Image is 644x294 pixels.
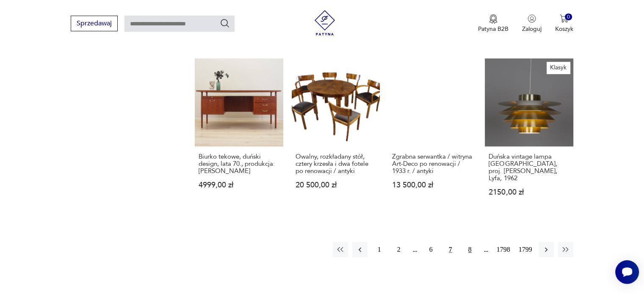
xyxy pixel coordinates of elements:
button: Szukaj [220,18,230,28]
p: Zaloguj [522,25,542,33]
p: 13 500,00 zł [392,181,473,189]
p: Koszyk [555,25,573,33]
img: Patyna - sklep z meblami i dekoracjami vintage [312,10,337,36]
button: Patyna B2B [478,14,509,33]
p: 4999,00 zł [199,181,279,189]
button: 1 [372,242,387,257]
a: KlasykDuńska vintage lampa Verona, proj. Svend Middelboe, Lyfa, 1962Duńska vintage lampa [GEOGRAP... [485,58,573,212]
button: 2 [391,242,406,257]
h3: Zgrabna serwantka / witryna Art-Deco po renowacji / 1933 r. / antyki [392,153,473,175]
p: 20 500,00 zł [296,181,376,189]
iframe: Smartsupp widget button [615,260,639,284]
button: 1799 [517,242,534,257]
p: Patyna B2B [478,25,509,33]
button: 8 [462,242,478,257]
button: Zaloguj [522,14,542,33]
button: 7 [443,242,458,257]
a: Zgrabna serwantka / witryna Art-Deco po renowacji / 1933 r. / antykiZgrabna serwantka / witryna A... [388,58,476,212]
button: 6 [423,242,439,257]
div: 0 [565,14,572,21]
button: Sprzedawaj [71,16,118,31]
h3: Duńska vintage lampa [GEOGRAPHIC_DATA], proj. [PERSON_NAME], Lyfa, 1962 [489,153,569,182]
img: Ikonka użytkownika [528,14,536,23]
a: Biurko tekowe, duński design, lata 70., produkcja: DaniaBiurko tekowe, duński design, lata 70., p... [195,58,283,212]
p: 2150,00 zł [489,189,569,196]
a: Sprzedawaj [71,21,118,27]
img: Ikona koszyka [560,14,568,23]
a: Owalny, rozkładany stół, cztery krzesła i dwa fotele po renowacji / antykiOwalny, rozkładany stół... [292,58,380,212]
button: 0Koszyk [555,14,573,33]
button: 1798 [495,242,512,257]
a: Ikona medaluPatyna B2B [478,14,509,33]
img: Ikona medalu [489,14,498,24]
h3: Owalny, rozkładany stół, cztery krzesła i dwa fotele po renowacji / antyki [296,153,376,175]
h3: Biurko tekowe, duński design, lata 70., produkcja: [PERSON_NAME] [199,153,279,175]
